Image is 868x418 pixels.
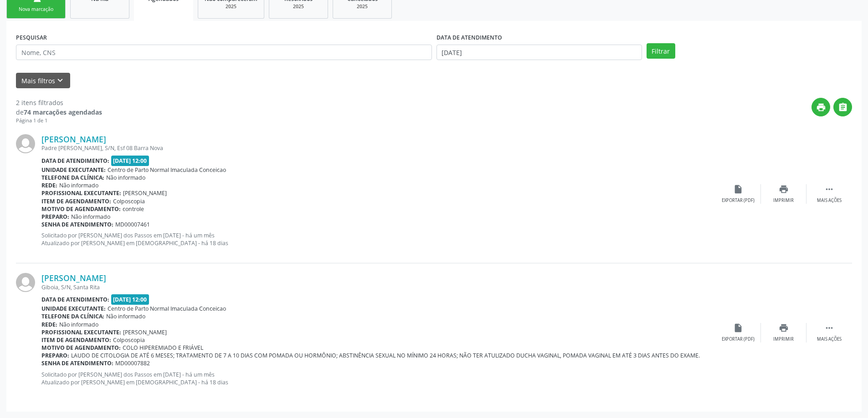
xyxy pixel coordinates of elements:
[16,45,432,60] input: Nome, CNS
[276,3,321,10] div: 2025
[41,371,715,386] p: Solicitado por [PERSON_NAME] dos Passos em [DATE] - há um mês Atualizado por [PERSON_NAME] em [DE...
[41,312,104,320] b: Telefone da clínica:
[824,184,834,194] i: 
[733,184,743,194] i: insert_drive_file
[41,321,57,328] b: Rede:
[41,232,715,247] p: Solicitado por [PERSON_NAME] dos Passos em [DATE] - há um mês Atualizado por [PERSON_NAME] em [DE...
[41,359,113,367] b: Senha de atendimento:
[41,221,113,228] b: Senha de atendimento:
[123,205,144,213] span: controle
[111,294,149,305] span: [DATE] 12:00
[833,98,852,116] button: 
[16,107,102,117] div: de
[339,3,385,10] div: 2025
[59,321,98,328] span: Não informado
[41,205,121,213] b: Motivo de agendamento:
[16,73,70,89] button: Mais filtroskeyboard_arrow_down
[437,30,502,45] label: DATA DE ATENDIMENTO
[838,102,848,112] i: 
[773,336,794,342] div: Imprimir
[812,98,830,116] button: print
[123,328,167,336] span: [PERSON_NAME]
[16,134,35,153] img: img
[824,323,834,333] i: 
[16,117,102,125] div: Página 1 de 1
[111,156,149,166] span: [DATE] 12:00
[59,181,98,189] span: Não informado
[108,305,226,312] span: Centro de Parto Normal Imaculada Conceicao
[41,181,57,189] b: Rede:
[41,296,109,303] b: Data de atendimento:
[733,323,743,333] i: insert_drive_file
[41,344,121,352] b: Motivo de agendamento:
[41,352,69,359] b: Preparo:
[13,6,59,13] div: Nova marcação
[16,30,47,45] label: PESQUISAR
[41,305,106,312] b: Unidade executante:
[779,184,789,194] i: print
[817,197,842,204] div: Mais ações
[41,166,106,174] b: Unidade executante:
[106,312,145,320] span: Não informado
[817,336,842,342] div: Mais ações
[71,352,700,359] span: LAUDO DE CITOLOGIA DE ATÉ 6 MESES; TRATAMENTO DE 7 A 10 DIAS COM POMADA OU HORMÔNIO; ABSTINÊNCIA ...
[41,134,106,144] a: [PERSON_NAME]
[123,189,167,197] span: [PERSON_NAME]
[773,197,794,204] div: Imprimir
[205,3,257,10] div: 2025
[115,221,150,228] span: MD00007461
[779,323,789,333] i: print
[41,336,111,344] b: Item de agendamento:
[55,76,65,86] i: keyboard_arrow_down
[722,336,755,342] div: Exportar (PDF)
[106,174,145,181] span: Não informado
[123,344,203,352] span: COLO HIPEREMIADO E FRIÁVEL
[722,197,755,204] div: Exportar (PDF)
[41,144,715,152] div: Padre [PERSON_NAME], S/N, Esf 08 Barra Nova
[41,283,715,291] div: Giboia, S/N, Santa Rita
[108,166,226,174] span: Centro de Parto Normal Imaculada Conceicao
[115,359,150,367] span: MD00007882
[113,336,145,344] span: Colposcopia
[41,157,109,165] b: Data de atendimento:
[647,43,675,59] button: Filtrar
[41,189,121,197] b: Profissional executante:
[24,108,102,116] strong: 74 marcações agendadas
[41,213,69,221] b: Preparo:
[71,213,110,221] span: Não informado
[816,102,826,112] i: print
[113,197,145,205] span: Colposcopia
[437,45,642,60] input: Selecione um intervalo
[16,273,35,292] img: img
[41,328,121,336] b: Profissional executante:
[41,273,106,283] a: [PERSON_NAME]
[41,174,104,181] b: Telefone da clínica:
[16,98,102,107] div: 2 itens filtrados
[41,197,111,205] b: Item de agendamento:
